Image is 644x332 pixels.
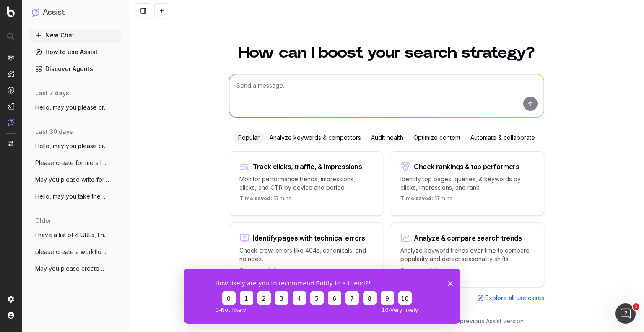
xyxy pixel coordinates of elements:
span: last 7 days [35,89,69,97]
p: Check crawl errors like 404s, canonicals, and noindex. [239,246,373,263]
span: Time saved: [239,195,272,201]
span: Hello, may you please create for me an H [35,103,109,112]
iframe: Survey from Botify [184,269,460,324]
span: May you please write for me a meta descr [35,175,109,184]
h1: How can I boost your search strategy? [229,45,544,60]
a: Discover Agents [29,62,122,76]
span: Time saved: [400,195,433,201]
div: Identify pages with technical errors [253,235,365,241]
p: 15 mins [400,195,452,205]
div: Automate & collaborate [465,131,540,144]
img: Switch project [8,141,13,146]
div: Analyze keywords & competitors [265,131,366,144]
div: Audit health [366,131,408,144]
p: 15 mins [400,267,452,277]
span: Explore all use cases [486,294,544,302]
button: Hello, may you take the below title tag [29,190,122,203]
button: Hello, may you please create for me a ti [29,139,122,153]
p: 15 mins [239,267,291,277]
button: please create a workflow to help me iden [29,245,122,259]
div: Check rankings & top performers [414,163,519,170]
p: 15 mins [239,195,291,205]
p: Monitor performance trends, impressions, clicks, and CTR by device and period. [239,175,373,192]
button: May you please write for me a meta descr [29,173,122,186]
div: Track clicks, traffic, & impressions [253,163,362,170]
span: Please create for me a longer meta descr [35,159,109,167]
img: Assist [32,8,39,16]
span: Time saved: [239,267,272,273]
p: Analyze keyword trends over time to compare popularity and detect seasonality shifts. [400,246,534,263]
img: My account [8,312,14,319]
span: I have a list of 4 URLs, I need you to p [35,231,109,239]
img: Activation [8,86,14,94]
div: Optimize content [408,131,465,144]
img: Analytics [8,54,14,61]
button: Please create for me a longer meta descr [29,156,122,170]
span: Time saved: [400,267,433,273]
button: Assist [32,7,119,18]
img: Assist [8,119,14,126]
span: 1 [633,303,639,310]
button: Hello, may you please create for me an H [29,101,122,114]
h1: Assist [43,7,65,18]
img: Intelligence [8,70,14,77]
div: Analyze & compare search trends [414,235,522,241]
img: Botify logo [7,6,15,17]
a: Open previous Assist version [443,317,524,325]
div: Popular [233,131,265,144]
iframe: Intercom live chat [615,303,636,324]
span: May you please create me a workflow to p [35,264,109,273]
img: Studio [8,103,14,110]
button: May you please create me a workflow to p [29,262,122,275]
span: Hello, may you please create for me a ti [35,142,109,150]
img: Setting [8,296,14,303]
span: last 30 days [35,128,73,136]
button: I have a list of 4 URLs, I need you to p [29,228,122,242]
span: Hello, may you take the below title tag [35,192,109,201]
span: older [35,217,51,225]
span: please create a workflow to help me iden [35,248,109,256]
a: How to use Assist [29,45,122,59]
button: New Chat [29,29,122,42]
p: Identify top pages, queries, & keywords by clicks, impressions, and rank. [400,175,534,192]
a: Explore all use cases [477,294,544,302]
